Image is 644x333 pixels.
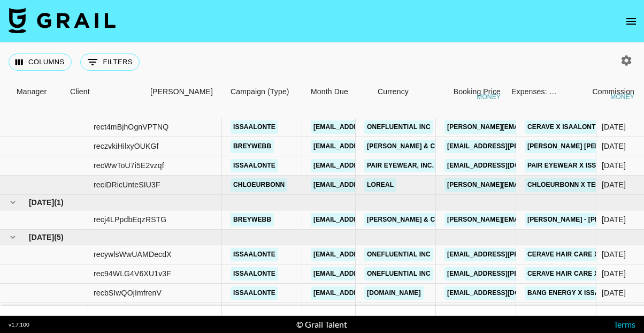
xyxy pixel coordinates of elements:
[231,178,287,192] a: chloeurbonn
[29,232,54,243] span: [DATE]
[364,120,433,134] a: OneFluential Inc
[94,179,160,190] div: reciDRicUnteSIU3F
[444,140,619,153] a: [EMAIL_ADDRESS][PERSON_NAME][DOMAIN_NAME]
[602,268,626,279] div: Aug '25
[602,287,626,298] div: Aug '25
[444,159,564,172] a: [EMAIL_ADDRESS][DOMAIN_NAME]
[54,197,64,208] span: ( 1 )
[614,319,635,329] a: Terms
[454,81,501,102] div: Booking Price
[29,197,54,208] span: [DATE]
[602,122,626,132] div: Jun '25
[231,213,274,226] a: breywebb
[364,286,424,300] a: [DOMAIN_NAME]
[94,141,159,152] div: reczvkiHilxyOUKGf
[231,248,278,261] a: issaalonte
[80,54,140,71] button: Show filters
[94,214,166,225] div: recj4LPpdbEqzRSTG
[477,94,501,100] div: money
[364,248,433,261] a: OneFluential Inc
[145,81,225,102] div: Booker
[305,81,372,102] div: Month Due
[444,248,619,261] a: [EMAIL_ADDRESS][PERSON_NAME][DOMAIN_NAME]
[54,232,64,243] span: ( 5 )
[364,213,457,226] a: [PERSON_NAME] & Co LLC
[602,160,626,171] div: Jun '25
[372,81,426,102] div: Currency
[311,120,431,134] a: [EMAIL_ADDRESS][DOMAIN_NAME]
[311,267,431,281] a: [EMAIL_ADDRESS][DOMAIN_NAME]
[311,140,431,153] a: [EMAIL_ADDRESS][DOMAIN_NAME]
[225,81,305,102] div: Campaign (Type)
[511,81,557,102] div: Expenses: Remove Commission?
[444,178,619,192] a: [PERSON_NAME][EMAIL_ADDRESS][DOMAIN_NAME]
[5,195,20,210] button: hide children
[65,81,145,102] div: Client
[610,94,634,100] div: money
[94,287,162,298] div: recbSIwQOjImfrenV
[364,159,436,172] a: Pair Eyewear, Inc.
[231,267,278,281] a: issaalonte
[602,179,626,190] div: Jun '25
[311,248,431,261] a: [EMAIL_ADDRESS][DOMAIN_NAME]
[311,286,431,300] a: [EMAIL_ADDRESS][DOMAIN_NAME]
[231,120,278,134] a: issaalonte
[602,141,626,152] div: Jun '25
[506,81,559,102] div: Expenses: Remove Commission?
[525,120,603,134] a: CeraVe X Isaalonte
[94,249,172,260] div: recywlsWwUAMDecdX
[311,81,348,102] div: Month Due
[525,286,629,300] a: Bang Energy x Issaalonte
[311,213,431,226] a: [EMAIL_ADDRESS][DOMAIN_NAME]
[9,7,116,33] img: Grail Talent
[231,286,278,300] a: issaalonte
[231,140,274,153] a: breywebb
[364,267,433,281] a: OneFluential Inc
[602,214,626,225] div: Jul '25
[94,268,171,279] div: rec94WLG4V6XU1v3F
[296,319,347,330] div: © Grail Talent
[231,159,278,172] a: issaalonte
[602,249,626,260] div: Aug '25
[94,122,168,132] div: rect4mBjhOgnVPTNQ
[620,11,642,32] button: open drawer
[17,81,47,102] div: Manager
[525,159,631,172] a: Pair Eyewear x Issaalonte
[9,321,29,328] div: v 1.7.100
[70,81,90,102] div: Client
[444,267,619,281] a: [EMAIL_ADDRESS][PERSON_NAME][DOMAIN_NAME]
[311,159,431,172] a: [EMAIL_ADDRESS][DOMAIN_NAME]
[444,286,564,300] a: [EMAIL_ADDRESS][DOMAIN_NAME]
[364,178,396,192] a: Loreal
[5,230,20,245] button: hide children
[94,160,164,171] div: recWwToU7i5E2vzqf
[11,81,65,102] div: Manager
[311,178,431,192] a: [EMAIL_ADDRESS][DOMAIN_NAME]
[231,81,289,102] div: Campaign (Type)
[444,120,619,134] a: [PERSON_NAME][EMAIL_ADDRESS][DOMAIN_NAME]
[364,140,457,153] a: [PERSON_NAME] & Co LLC
[9,54,72,71] button: Select columns
[378,81,409,102] div: Currency
[592,81,634,102] div: Commission
[150,81,213,102] div: [PERSON_NAME]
